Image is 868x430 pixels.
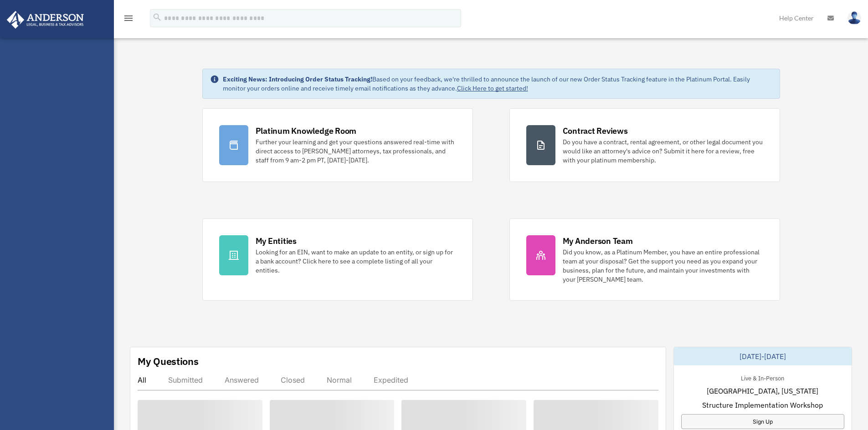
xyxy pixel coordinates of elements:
a: menu [123,16,134,24]
span: Structure Implementation Workshop [702,400,823,410]
strong: Exciting News: Introducing Order Status Tracking! [223,75,372,83]
div: Based on your feedback, we're thrilled to announce the launch of our new Order Status Tracking fe... [223,75,772,93]
div: My Questions [138,354,199,368]
a: My Entities Looking for an EIN, want to make an update to an entity, or sign up for a bank accoun... [202,218,473,301]
div: Platinum Knowledge Room [256,125,357,137]
div: Submitted [168,375,203,384]
div: Contract Reviews [563,125,628,137]
div: All [138,375,146,384]
div: [DATE]-[DATE] [674,347,852,365]
div: My Anderson Team [563,235,633,247]
div: Do you have a contract, rental agreement, or other legal document you would like an attorney's ad... [563,137,763,165]
div: Expedited [374,375,408,384]
img: Anderson Advisors Platinum Portal [4,11,87,29]
a: Click Here to get started! [457,84,528,92]
div: Live & In-Person [734,373,791,382]
span: [GEOGRAPHIC_DATA], [US_STATE] [707,385,818,396]
a: Contract Reviews Do you have a contract, rental agreement, or other legal document you would like... [509,108,780,182]
a: My Anderson Team Did you know, as a Platinum Member, you have an entire professional team at your... [509,218,780,301]
div: Closed [281,375,305,384]
div: Further your learning and get your questions answered real-time with direct access to [PERSON_NAM... [256,137,456,165]
div: Did you know, as a Platinum Member, you have an entire professional team at your disposal? Get th... [563,248,763,284]
a: Sign Up [681,414,844,429]
i: menu [123,13,134,24]
a: Platinum Knowledge Room Further your learning and get your questions answered real-time with dire... [202,108,473,182]
div: Looking for an EIN, want to make an update to an entity, or sign up for a bank account? Click her... [256,248,456,275]
div: Normal [327,375,352,384]
div: My Entities [256,235,297,247]
img: User Pic [847,11,861,25]
i: search [152,12,162,22]
div: Answered [225,375,259,384]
